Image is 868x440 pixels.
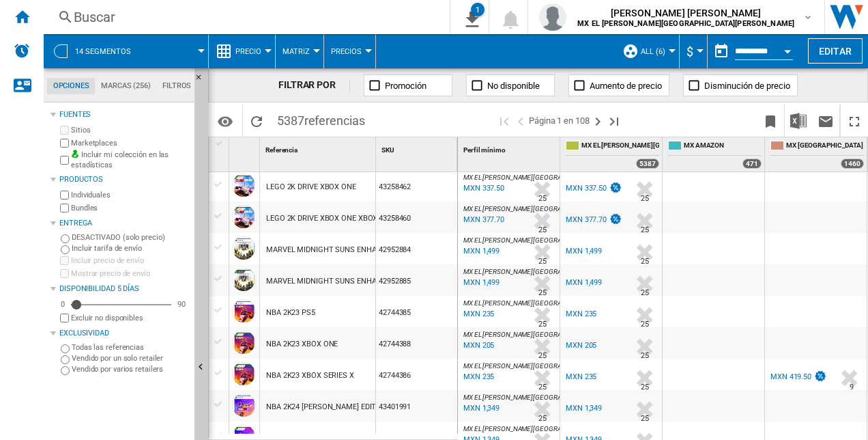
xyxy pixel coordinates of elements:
button: Open calendar [775,37,800,61]
md-tab-item: Opciones [47,78,95,94]
button: md-calendar [708,38,735,65]
div: MARVEL MIDNIGHT SUNS ENHANCED EDITION XBOX SERIES X [266,266,480,297]
input: Vendido por varios retailers [61,366,70,375]
label: Individuales [71,190,189,200]
div: Tiempo de entrega : 25 días [538,223,547,237]
label: Bundles [71,203,189,213]
div: MXN 377.70 [566,215,607,224]
img: promotionV3.png [609,213,622,225]
div: Última actualización : domingo, 17 de agosto de 2025 11:04 [461,276,500,290]
input: DESACTIVADO (solo precio) [61,234,70,243]
button: ALL (6) [641,34,672,68]
label: Todas las referencias [72,342,189,353]
md-tab-item: Filtros [156,78,197,94]
label: Incluir mi colección en las estadísticas [71,150,189,171]
span: Aumento de precio [590,81,662,91]
div: MXN 377.70 [564,213,622,227]
button: Página siguiente [590,105,606,137]
input: Incluir precio de envío [60,256,69,265]
div: Sort None [232,137,259,159]
div: Tiempo de entrega : 25 días [538,381,547,394]
button: Última página [606,105,622,137]
div: 1460 offers sold by MX LIVERPOOL [841,159,864,169]
span: Disminución de precio [704,81,790,91]
div: MXN 419.50 [768,370,827,384]
div: Exclusividad [59,328,189,339]
div: Productos [59,174,189,185]
div: MXN 1,499 [564,245,602,258]
div: Precios [331,34,368,68]
div: Última actualización : domingo, 17 de agosto de 2025 14:44 [461,245,500,258]
div: 5387 offers sold by MX EL PALACIO DE HIERRO [636,159,659,169]
div: Entrega [59,218,189,229]
label: Incluir tarifa de envío [72,243,189,253]
div: 14 segmentos [50,34,201,68]
div: 0 [57,299,68,310]
span: MX EL [PERSON_NAME][GEOGRAPHIC_DATA][PERSON_NAME] [463,362,646,370]
div: 43258462 [376,170,457,202]
div: NBA 2K24 [PERSON_NAME] EDITION PS5 [266,391,405,423]
label: Sitios [71,125,189,135]
label: Vendido por un solo retailer [72,353,189,363]
button: No disponible [466,74,555,96]
div: Sort None [263,137,375,159]
button: Editar [808,38,863,64]
div: MXN 337.50 [564,182,622,195]
div: Tiempo de entrega : 25 días [641,223,649,237]
div: NBA 2K23 XBOX SERIES X [266,360,354,391]
div: Tiempo de entrega : 25 días [538,192,547,206]
div: LEGO 2K DRIVE XBOX ONE XBOX SERIES X [266,203,410,234]
span: $ [686,44,693,59]
button: Recargar [243,105,270,137]
button: Marcar este reporte [757,105,784,137]
div: 42952884 [376,233,457,264]
button: Maximizar [841,105,868,137]
input: Todas las referencias [61,344,70,353]
div: MXN 205 [566,341,596,350]
button: Aumento de precio [568,74,669,96]
label: Excluir no disponibles [71,313,189,323]
div: NBA 2K23 XBOX ONE [266,329,338,360]
button: Descargar en Excel [785,105,812,137]
img: promotionV3.png [813,370,827,382]
span: ALL (6) [641,47,665,56]
div: Tiempo de entrega : 25 días [641,412,649,426]
div: Fuentes [59,109,189,120]
div: MXN 235 [564,370,596,384]
label: Mostrar precio de envío [71,269,189,279]
div: NBA 2K23 PS5 [266,297,315,329]
span: No disponible [487,81,540,91]
div: MX [GEOGRAPHIC_DATA] 1460 offers sold by MX LIVERPOOL [768,137,867,171]
input: Individuales [60,191,69,200]
span: Página 1 en 108 [529,105,590,137]
div: MXN 1,349 [566,404,602,413]
input: Vendido por un solo retailer [61,355,70,364]
div: MXN 419.50 [770,372,811,381]
div: LEGO 2K DRIVE XBOX ONE [266,171,356,203]
label: Marketplaces [71,138,189,148]
div: Matriz [283,34,317,68]
span: referencias [304,113,365,128]
div: Última actualización : domingo, 17 de agosto de 2025 13:26 [461,370,494,384]
button: Ocultar [194,68,211,93]
button: Precio [235,34,268,68]
span: MX AMAZON [684,141,762,152]
button: Enviar este reporte por correo electrónico [812,105,839,137]
div: MXN 205 [564,339,596,353]
label: Vendido por varios retailers [72,364,189,374]
input: Marketplaces [60,139,69,148]
div: Sort None [379,137,457,159]
div: MXN 235 [566,310,596,318]
span: [PERSON_NAME] [PERSON_NAME] [577,6,794,20]
img: excel-24x24.png [790,113,807,129]
img: alerts-logo.svg [14,42,30,59]
span: MX [GEOGRAPHIC_DATA] [786,141,864,152]
div: Tiempo de entrega : 25 días [641,255,649,269]
div: 42744386 [376,359,457,390]
button: >Página anterior [512,105,529,137]
span: Promoción [385,81,426,91]
div: Perfil mínimo Sort None [461,137,560,159]
span: Matriz [283,47,310,56]
span: MX EL [PERSON_NAME][GEOGRAPHIC_DATA][PERSON_NAME] [463,331,646,338]
md-slider: Disponibilidad [71,298,171,312]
